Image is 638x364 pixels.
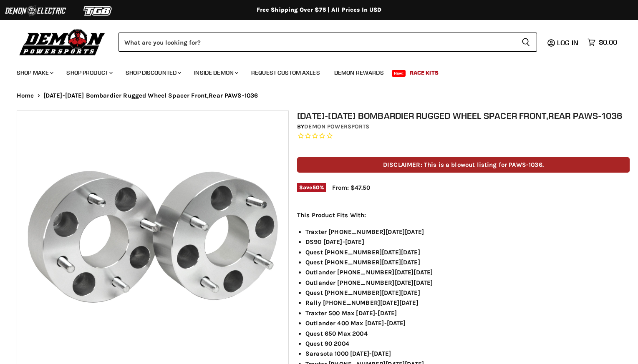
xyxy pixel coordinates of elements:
a: Inside Demon [188,64,243,81]
img: Demon Electric Logo 2 [4,3,67,19]
li: Outlander [PHONE_NUMBER][DATE][DATE] [305,278,630,288]
li: Quest [PHONE_NUMBER][DATE][DATE] [305,247,630,257]
li: Outlander [PHONE_NUMBER][DATE][DATE] [305,267,630,277]
li: Traxter 500 Max [DATE]-[DATE] [305,308,630,318]
li: Rally [PHONE_NUMBER][DATE][DATE] [305,298,630,308]
li: Quest [PHONE_NUMBER][DATE][DATE] [305,288,630,298]
span: Rated 0.0 out of 5 stars 0 reviews [297,132,630,141]
span: From: $47.50 [332,184,370,191]
span: Save % [297,183,326,192]
ul: Main menu [10,61,615,81]
span: [DATE]-[DATE] Bombardier Rugged Wheel Spacer Front,Rear PAWS-1036 [43,92,258,99]
a: Log in [553,39,583,46]
span: New! [392,70,406,77]
li: Quest 650 Max 2004 [305,329,630,339]
img: TGB Logo 2 [67,3,129,19]
h1: [DATE]-[DATE] Bombardier Rugged Wheel Spacer Front,Rear PAWS-1036 [297,110,630,121]
a: Demon Rewards [328,64,390,81]
form: Product [119,33,537,52]
li: Quest 90 2004 [305,339,630,349]
a: Shop Discounted [119,64,186,81]
span: Log in [557,38,578,47]
p: DISCLAIMER: This is a blowout listing for PAWS-1036. [297,157,630,173]
li: Traxter [PHONE_NUMBER][DATE][DATE] [305,227,630,237]
a: Request Custom Axles [245,64,326,81]
a: Race Kits [403,64,445,81]
input: Search [119,33,515,52]
div: by [297,122,630,131]
li: Quest [PHONE_NUMBER][DATE][DATE] [305,257,630,267]
li: DS90 [DATE]-[DATE] [305,237,630,247]
p: This Product Fits With: [297,210,630,220]
li: Sarasota 1000 [DATE]-[DATE] [305,349,630,359]
a: Shop Product [60,64,118,81]
button: Search [515,33,537,52]
a: Shop Make [10,64,58,81]
span: 50 [313,184,320,191]
span: $0.00 [599,38,617,46]
a: Home [17,92,34,99]
img: Demon Powersports [17,27,108,57]
a: $0.00 [583,36,621,48]
a: Demon Powersports [304,123,369,130]
li: Outlander 400 Max [DATE]-[DATE] [305,318,630,328]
